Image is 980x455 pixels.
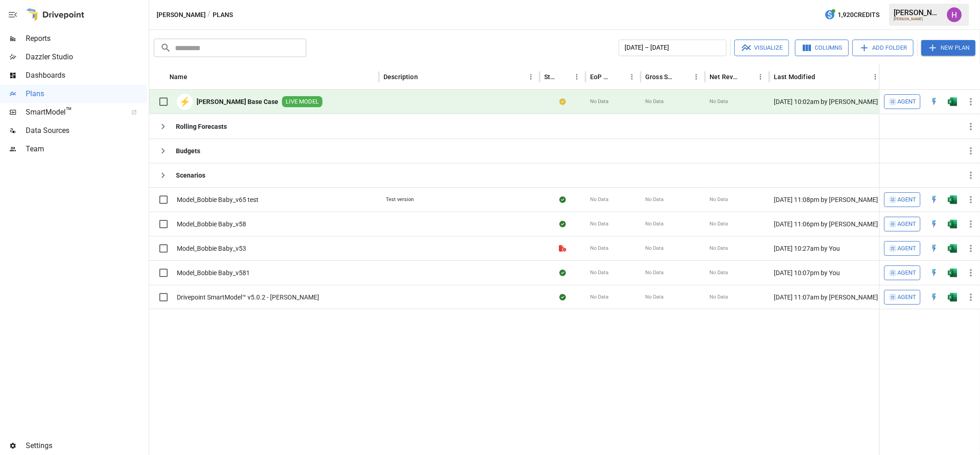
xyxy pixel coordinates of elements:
span: Agent [897,243,916,254]
img: g5qfjXmAAAAABJRU5ErkJggg== [948,293,957,302]
div: Open in Excel [948,268,957,277]
div: Open in Excel [948,293,957,302]
span: Drivepoint SmartModel™ v5.0.2 - [PERSON_NAME] [177,293,319,302]
button: New Plan [921,40,975,56]
span: No Data [710,269,728,276]
img: g5qfjXmAAAAABJRU5ErkJggg== [948,244,957,253]
div: Open in Excel [948,219,957,229]
span: Settings [26,440,147,451]
div: [PERSON_NAME] [894,8,941,17]
button: Columns [795,40,849,56]
div: Gross Sales [645,73,676,81]
button: Sort [741,70,754,83]
img: quick-edit-flash.b8aec18c.svg [929,244,939,253]
button: Net Revenue column menu [754,70,767,83]
button: EoP Cash column menu [625,70,638,83]
span: Agent [897,97,916,107]
button: Sort [188,70,201,83]
button: Agent [884,265,920,280]
span: No Data [645,98,664,105]
span: No Data [645,196,664,203]
span: No Data [590,294,608,301]
div: [DATE] 11:08pm by [PERSON_NAME] [769,187,884,212]
img: quick-edit-flash.b8aec18c.svg [929,268,939,277]
span: No Data [645,245,664,252]
span: Model_Bobbie Baby_v58 [177,219,246,229]
span: Reports [26,33,147,44]
div: Description [383,73,418,81]
img: quick-edit-flash.b8aec18c.svg [929,293,939,302]
span: No Data [710,294,728,301]
img: quick-edit-flash.b8aec18c.svg [929,97,939,106]
span: SmartModel [26,107,121,118]
span: Model_Bobbie Baby_v581 [177,268,250,277]
span: 1,920 Credits [838,9,879,21]
button: Add Folder [852,40,913,56]
div: Open in Quick Edit [929,244,939,253]
span: Agent [897,292,916,303]
button: Sort [816,70,829,83]
div: Last Modified [774,73,815,81]
span: LIVE MODEL [282,98,322,106]
div: [DATE] 11:06pm by [PERSON_NAME] [769,212,884,236]
span: No Data [590,220,608,228]
div: [PERSON_NAME] [894,17,941,21]
button: Agent [884,290,920,305]
button: Harry Antonio [941,2,967,28]
span: No Data [710,245,728,252]
button: [DATE] – [DATE] [619,40,727,56]
img: g5qfjXmAAAAABJRU5ErkJggg== [948,268,957,277]
span: Dazzler Studio [26,52,147,63]
div: File is not a valid Drivepoint model [559,244,566,253]
button: Sort [677,70,690,83]
div: Open in Quick Edit [929,268,939,277]
img: Harry Antonio [947,7,962,22]
div: Open in Quick Edit [929,219,939,229]
button: Gross Sales column menu [690,70,703,83]
div: Sync complete [559,219,566,229]
span: No Data [590,98,608,105]
b: Rolling Forecasts [176,122,227,131]
button: Visualize [734,40,789,56]
div: Net Revenue [710,73,740,81]
div: [DATE] 11:07am by [PERSON_NAME] [769,285,884,309]
div: Open in Quick Edit [929,195,939,204]
button: Agent [884,192,920,207]
span: No Data [710,196,728,203]
div: Sync complete [559,268,566,277]
button: Sort [419,70,432,83]
span: Agent [897,268,916,278]
span: No Data [710,220,728,228]
span: No Data [645,220,664,228]
div: [DATE] 10:02am by [PERSON_NAME] [769,90,884,114]
div: Open in Quick Edit [929,97,939,106]
div: Sync complete [559,195,566,204]
button: [PERSON_NAME] [157,9,206,21]
div: [DATE] 10:07pm by You [769,260,884,285]
b: [PERSON_NAME] Base Case [197,97,278,106]
img: g5qfjXmAAAAABJRU5ErkJggg== [948,195,957,204]
span: Plans [26,88,147,99]
span: Data Sources [26,125,147,136]
div: Name [169,73,187,81]
span: Team [26,144,147,155]
button: Sort [967,70,980,83]
span: No Data [590,196,608,203]
button: Agent [884,241,920,256]
div: Open in Excel [948,97,957,106]
button: Last Modified column menu [869,70,882,83]
button: Description column menu [524,70,537,83]
button: 1,920Credits [821,6,883,23]
div: EoP Cash [590,73,612,81]
div: Open in Excel [948,244,957,253]
div: Your plan has changes in Excel that are not reflected in the Drivepoint Data Warehouse, select "S... [559,97,566,106]
button: Agent [884,217,920,231]
div: Open in Excel [948,195,957,204]
img: g5qfjXmAAAAABJRU5ErkJggg== [948,97,957,106]
b: Scenarios [176,171,205,180]
span: Agent [897,195,916,205]
span: No Data [590,245,608,252]
div: [DATE] 10:27am by You [769,236,884,260]
img: g5qfjXmAAAAABJRU5ErkJggg== [948,219,957,229]
span: Model_Bobbie Baby_v53 [177,244,246,253]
